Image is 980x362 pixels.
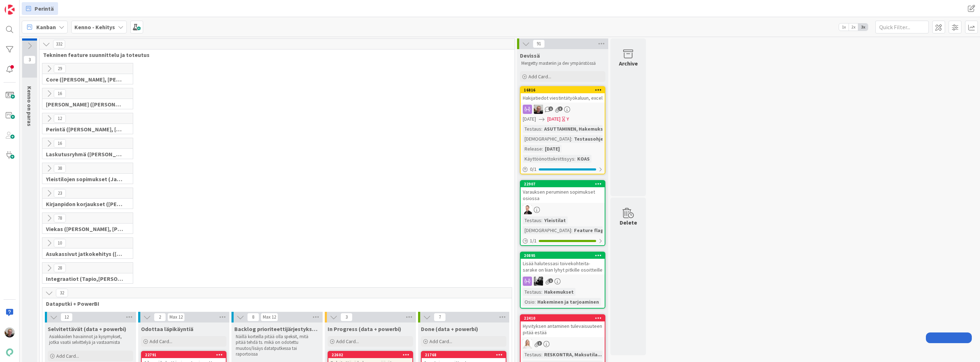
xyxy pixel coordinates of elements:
[141,325,193,332] span: Odottaa läpikäyntiä
[523,216,541,224] div: Testaus
[54,164,66,173] span: 38
[521,205,605,214] div: VP
[340,313,353,321] span: 3
[5,5,15,15] img: Visit kanbanzone.com
[548,106,553,111] span: 1
[54,189,66,198] span: 23
[521,93,605,103] div: Hakijatiedot viestintätyökaluun, excel
[619,59,638,68] div: Archive
[46,275,124,282] span: Integraatiot (Tapio,Santeri,Marko,HarriJ)
[520,86,605,174] a: 16816Hakijatiedot viestintätyökaluun, excelJH[DATE][DATE]YTestaus:ASUTTAMINEN, Hakemukset[DEMOGRA...
[434,313,446,321] span: 7
[523,135,571,143] div: [DEMOGRAPHIC_DATA]
[5,347,15,357] img: avatar
[523,115,536,123] span: [DATE]
[521,277,605,286] div: KM
[558,106,563,111] span: 3
[46,250,124,257] span: Asukassivut jatkokehitys (Rasmus, TommiH, Bella)
[520,252,605,309] a: 20895Lisää halutessasi toivekohteita- sarake on liian lyhyt pitkille osoitteilleKMTestaus:Hakemuk...
[536,298,601,306] div: Hakeminen ja tarjoaminen
[46,300,503,307] span: Dataputki + PowerBI
[523,288,541,296] div: Testaus
[542,216,568,224] div: Yleistilat
[521,315,605,337] div: 22410Hyvityksen antaminen tulevaisuuteen pitää estää
[54,239,66,247] span: 10
[530,166,537,173] span: 0 / 1
[521,181,605,203] div: 22907Varauksen peruminen sopimukset osiossa
[534,105,543,114] img: JH
[521,61,604,66] p: Mergetty masteriin ja dev ympäristössä
[521,165,605,174] div: 0/1
[54,214,66,222] span: 78
[523,339,532,348] img: SL
[46,200,124,208] span: Kirjanpidon korjaukset (Jussi, JaakkoHä)
[61,313,73,321] span: 12
[422,352,506,358] div: 21768
[858,23,868,31] span: 3x
[521,259,605,274] div: Lisää halutessasi toivekohteita- sarake on liian lyhyt pitkille osoitteille
[571,226,572,234] span: :
[541,125,542,133] span: :
[54,139,66,148] span: 16
[567,115,569,123] div: Y
[521,252,605,274] div: 20895Lisää halutessasi toivekohteita- sarake on liian lyhyt pitkille osoitteille
[521,321,605,337] div: Hyvityksen antaminen tulevaisuuteen pitää estää
[49,334,132,346] p: Asiakkaiden havainnot ja kysymykset, jotka vaatii selvittelyä ja vastaamista
[521,252,605,259] div: 20895
[54,114,66,123] span: 12
[263,315,276,319] div: Max 12
[547,115,561,123] span: [DATE]
[234,325,320,332] span: Backlog prioriteettijärjestyksessä (data + powerbi)
[54,89,66,98] span: 16
[541,216,542,224] span: :
[328,352,412,358] div: 22602
[247,313,259,321] span: 8
[839,23,849,31] span: 1x
[543,145,562,153] div: [DATE]
[46,76,124,83] span: Core (Pasi, Jussi, JaakkoHä, Jyri, Leo, MikkoK, Väinö, MattiH)
[571,135,572,143] span: :
[537,341,542,346] span: 3
[542,288,575,296] div: Hakemukset
[154,313,166,321] span: 2
[530,237,537,245] span: 1 / 1
[74,23,115,31] b: Kenno - Kehitys
[875,21,929,33] input: Quick Filter...
[572,135,615,143] div: Testausohjeet...
[521,181,605,187] div: 22907
[541,351,542,358] span: :
[170,315,183,319] div: Max 12
[54,264,66,272] span: 28
[548,278,553,283] span: 1
[35,4,54,13] span: Perintä
[523,298,535,306] div: Osio
[421,325,478,332] span: Done (data + powerbi)
[5,327,15,337] img: JH
[54,64,66,73] span: 29
[520,180,605,246] a: 22907Varauksen peruminen sopimukset osiossaVPTestaus:Yleistilat[DEMOGRAPHIC_DATA]:Feature flag,.....
[521,187,605,203] div: Varauksen peruminen sopimukset osiossa
[521,87,605,103] div: 16816Hakijatiedot viestintätyökaluun, excel
[524,316,605,321] div: 22410
[523,155,574,163] div: Käyttöönottokriittisyys
[521,339,605,348] div: SL
[425,352,506,357] div: 21768
[849,23,858,31] span: 2x
[46,225,124,232] span: Viekas (Samuli, Saara, Mika, Pirjo, Keijo, TommiHä, Rasmus)
[429,338,452,345] span: Add Card...
[528,73,551,80] span: Add Card...
[572,226,611,234] div: Feature flag,...
[521,87,605,93] div: 16816
[523,226,571,234] div: [DEMOGRAPHIC_DATA]
[523,205,532,214] img: VP
[150,338,172,345] span: Add Card...
[22,2,58,15] a: Perintä
[542,125,610,133] div: ASUTTAMINEN, Hakemukset
[332,352,412,357] div: 22602
[521,315,605,321] div: 22410
[524,182,605,187] div: 22907
[620,218,637,227] div: Delete
[36,23,56,31] span: Kanban
[53,40,65,48] span: 332
[534,277,543,286] img: KM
